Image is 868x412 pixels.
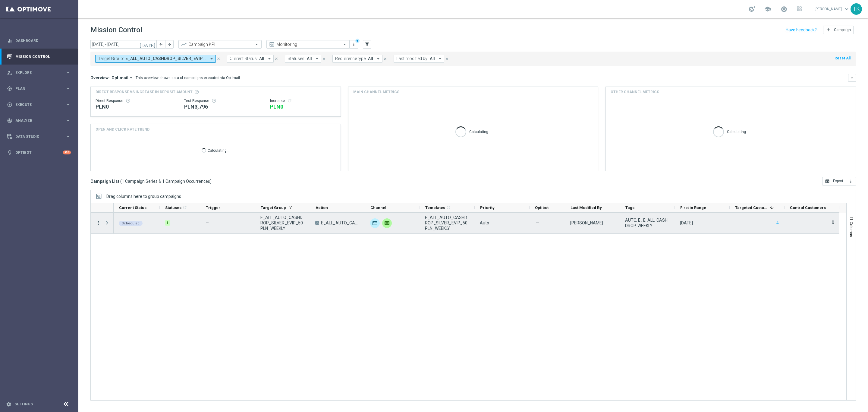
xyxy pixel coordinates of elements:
i: refresh [446,205,451,210]
i: more_vert [848,179,853,184]
i: arrow_drop_down [376,56,381,62]
i: track_changes [7,118,12,123]
button: Target Group: E_ALL_AUTO_CASHDROP_SILVER_EVIP_50 PLN_WEEKLY arrow_drop_down [95,55,216,63]
button: track_changes Analyze keyboard_arrow_right [7,118,71,123]
i: gps_fixed [7,86,12,91]
div: +10 [63,151,71,154]
i: arrow_drop_down [437,56,443,62]
div: Analyze [7,118,65,123]
span: All [368,56,373,61]
span: Columns [849,222,854,237]
input: Have Feedback? [786,28,817,32]
img: Private message [382,218,392,228]
span: — [206,220,209,225]
span: E_ALL_AUTO_CASHDROP_SILVER_EVIP_50 PLN_WEEKLY [321,220,360,226]
div: play_circle_outline Execute keyboard_arrow_right [7,102,71,107]
i: arrow_drop_down [267,56,272,62]
span: ( [120,179,122,184]
button: Optimail arrow_drop_down [110,75,136,81]
button: Reset All [834,55,851,62]
button: person_search Explore keyboard_arrow_right [7,70,71,75]
ng-select: Monitoring [266,40,350,49]
label: 0 [832,220,834,225]
button: Last modified by: All arrow_drop_down [394,55,444,63]
multiple-options-button: Export to CSV [822,179,856,183]
i: arrow_drop_down [128,75,134,81]
span: Channel [370,205,386,210]
div: PLN0 [96,103,174,110]
div: 1 [165,220,170,226]
i: [DATE] [140,42,156,47]
div: Mission Control [7,49,71,65]
div: Direct Response [96,98,174,103]
h4: Other channel metrics [611,89,659,95]
button: Mission Control [7,54,71,59]
button: keyboard_arrow_down [848,74,856,82]
button: close [321,55,327,62]
i: lightbulb [7,150,12,155]
i: keyboard_arrow_right [65,70,71,75]
div: PLN0 [270,103,336,110]
button: arrow_back [157,40,165,49]
span: Optibot [535,205,549,210]
i: arrow_back [159,42,163,46]
div: PLN3,796 [184,103,260,110]
button: Current Status: All arrow_drop_down [227,55,274,63]
span: Target Group [261,205,286,210]
i: play_circle_outline [7,102,12,107]
i: close [216,57,221,61]
div: lightbulb Optibot +10 [7,150,71,155]
div: Plan [7,86,65,91]
h1: Mission Control [90,26,142,34]
span: Recurrence type: [335,56,366,61]
i: refresh [182,205,187,210]
span: Target Group: [98,56,124,61]
span: Direct Response VS Increase In Deposit Amount [96,89,193,95]
span: school [764,6,771,12]
i: refresh [287,98,292,103]
i: arrow_forward [167,42,171,46]
i: more_vert [96,220,101,226]
span: All [259,56,264,61]
button: Data Studio keyboard_arrow_right [7,134,71,139]
i: close [383,57,387,61]
button: equalizer Dashboard [7,38,71,43]
div: Data Studio [7,134,65,139]
div: Row Groups [106,194,181,199]
button: 4 [776,219,779,227]
div: Execute [7,102,65,107]
img: Optimail [370,218,380,228]
p: Calculating... [208,147,229,153]
span: Control Customers [790,205,826,210]
span: Execute [15,103,65,106]
button: more_vert [351,41,357,48]
span: keyboard_arrow_down [843,6,850,12]
i: open_in_browser [825,179,830,184]
span: Action [316,205,328,210]
i: preview [269,41,275,47]
span: AUTO, E , E, ALL, CASHDROP, WEEKLY [625,217,670,228]
i: trending_up [181,41,187,47]
i: close [445,57,449,61]
i: keyboard_arrow_right [65,134,71,139]
a: Optibot [15,144,63,160]
div: There are unsaved changes [355,39,360,43]
span: A [315,221,319,225]
span: 1 Campaign Series & 1 Campaign Occurrences [122,179,210,184]
span: Statuses [165,205,181,210]
button: close [274,55,279,62]
button: arrow_forward [165,40,174,49]
div: TK [851,3,862,15]
div: 22 Sep 2025, Monday [680,220,693,226]
span: Tags [625,205,634,210]
button: more_vert [846,177,856,185]
span: Current Status: [230,56,258,61]
a: Settings [14,402,33,406]
div: Tomasz Kowalczyk [570,220,603,226]
span: ) [210,179,212,184]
